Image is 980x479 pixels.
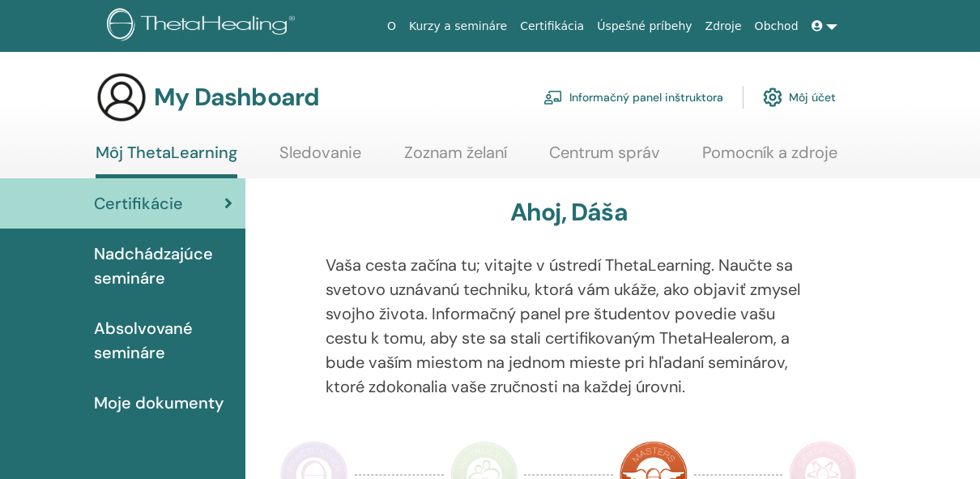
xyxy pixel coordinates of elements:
span: Nadchádzajúce semináre [94,242,232,290]
a: Zdroje [699,11,748,41]
img: chalkboard-teacher.svg [543,90,563,105]
a: Pomocník a zdroje [702,143,837,174]
a: Môj ThetaLearning [96,143,237,178]
a: Kurzy a semináre [403,11,513,41]
a: O [381,11,403,41]
h3: Ahoj, Dáša [510,198,628,227]
span: Certifikácie [94,191,183,216]
img: logo.png [107,8,300,45]
span: Moje dokumenty [94,391,224,415]
img: cog.svg [763,83,782,111]
h3: My Dashboard [154,83,319,112]
a: Informačný panel inštruktora [543,79,723,115]
a: Centrum správ [549,143,660,174]
a: Certifikácia [513,11,590,41]
a: Obchod [748,11,805,41]
p: Vaša cesta začína tu; vitajte v ústredí ThetaLearning. Naučte sa svetovo uznávanú techniku, ktorá... [326,253,812,399]
a: Úspešné príbehy [590,11,698,41]
img: generic-user-icon.jpg [96,71,147,123]
a: Sledovanie [279,143,361,174]
a: Môj účet [763,79,836,115]
a: Zoznam želaní [404,143,507,174]
span: Absolvované semináre [94,316,232,365]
